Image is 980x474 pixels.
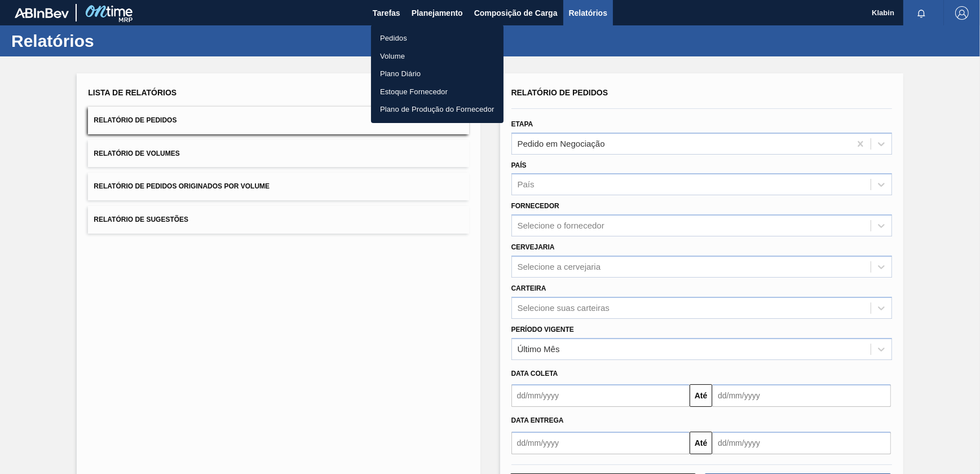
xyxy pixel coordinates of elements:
[371,65,504,83] a: Plano Diário
[371,29,504,47] a: Pedidos
[371,100,504,118] a: Plano de Produção do Fornecedor
[371,47,504,65] a: Volume
[371,83,504,101] a: Estoque Fornecedor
